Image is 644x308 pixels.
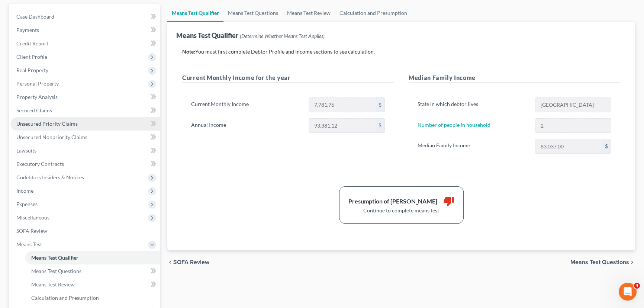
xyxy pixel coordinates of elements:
[409,73,620,83] h5: Median Family Income
[16,80,59,87] span: Personal Property
[309,98,376,112] input: 0.00
[16,134,87,140] span: Unsecured Nonpriority Claims
[570,259,635,265] button: Means Test Questions chevron_right
[16,67,48,73] span: Real Property
[535,119,611,133] input: --
[16,27,39,33] span: Payments
[348,197,437,206] div: Presumption of [PERSON_NAME]
[10,157,160,171] a: Executory Contracts
[16,147,36,154] span: Lawsuits
[570,259,629,265] span: Means Test Questions
[25,278,160,291] a: Means Test Review
[25,251,160,264] a: Means Test Qualifier
[283,4,335,22] a: Means Test Review
[182,48,620,55] p: You must first complete Debtor Profile and Income sections to see calculation.
[16,174,84,180] span: Codebtors Insiders & Notices
[16,40,48,46] span: Credit Report
[376,98,384,112] div: $
[16,107,52,113] span: Secured Claims
[602,139,611,153] div: $
[167,259,173,265] i: chevron_left
[16,187,33,194] span: Income
[31,268,81,274] span: Means Test Questions
[376,119,384,133] div: $
[16,241,42,247] span: Means Test
[10,224,160,238] a: SOFA Review
[418,122,490,128] a: Number of people in household
[16,121,78,127] span: Unsecured Priority Claims
[240,33,325,39] span: (Determine Whether Means Test Applies)
[223,4,283,22] a: Means Test Questions
[335,4,412,22] a: Calculation and Presumption
[10,10,160,23] a: Case Dashboard
[10,23,160,37] a: Payments
[16,54,47,60] span: Client Profile
[31,254,78,261] span: Means Test Qualifier
[414,139,531,154] label: Median Family Income
[25,264,160,278] a: Means Test Questions
[182,48,195,55] strong: Note:
[176,31,325,40] div: Means Test Qualifier
[16,214,49,221] span: Miscellaneous
[535,98,611,112] input: State
[25,291,160,305] a: Calculation and Presumption
[173,259,209,265] span: SOFA Review
[16,13,54,20] span: Case Dashboard
[187,97,305,112] label: Current Monthly Income
[16,94,58,100] span: Property Analysis
[167,259,209,265] button: chevron_left SOFA Review
[348,207,454,214] div: Continue to complete means test
[10,104,160,117] a: Secured Claims
[10,117,160,131] a: Unsecured Priority Claims
[443,196,454,207] i: thumb_down
[31,281,75,288] span: Means Test Review
[10,90,160,104] a: Property Analysis
[309,119,376,133] input: 0.00
[16,201,38,207] span: Expenses
[535,139,602,153] input: 0.00
[182,73,394,83] h5: Current Monthly Income for the year
[10,144,160,157] a: Lawsuits
[167,4,223,22] a: Means Test Qualifier
[414,97,531,112] label: State in which debtor lives
[619,283,637,301] iframe: Intercom live chat
[16,228,47,234] span: SOFA Review
[10,37,160,50] a: Credit Report
[634,283,640,289] span: 4
[10,131,160,144] a: Unsecured Nonpriority Claims
[16,161,64,167] span: Executory Contracts
[31,295,99,301] span: Calculation and Presumption
[187,118,305,133] label: Annual Income
[629,259,635,265] i: chevron_right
